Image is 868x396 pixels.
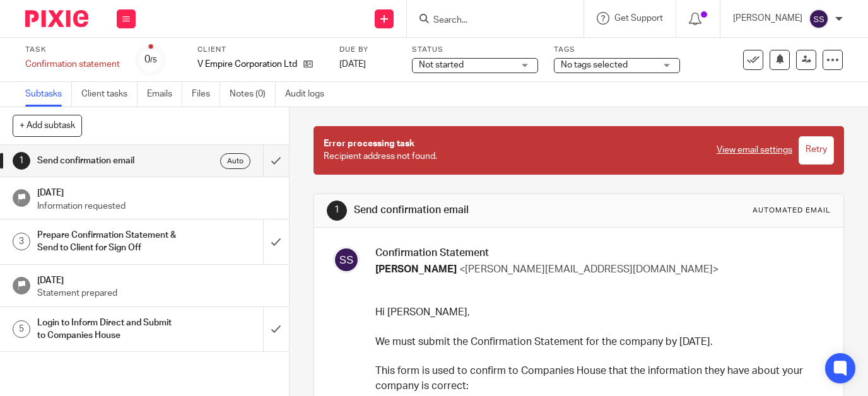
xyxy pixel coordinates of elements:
span: Error processing task [324,139,414,148]
span: No tags selected [561,61,628,69]
div: 1 [327,201,347,221]
p: This form is used to confirm to Companies House that the information they have about your company... [375,364,821,393]
a: Notes (0) [230,82,276,107]
h1: Login to Inform Direct and Submit to Companies House [37,313,179,346]
p: We must submit the Confirmation Statement for the company by [DATE]. [375,335,821,349]
img: svg%3E [809,9,829,29]
p: V Empire Corporation Ltd [197,58,297,71]
p: Statement prepared [37,287,276,300]
p: [PERSON_NAME] [733,12,802,25]
label: Status [412,45,538,55]
small: /5 [150,57,157,64]
h1: Send confirmation email [37,151,179,170]
a: Subtasks [25,82,72,107]
span: Get Support [614,14,663,23]
span: <[PERSON_NAME][EMAIL_ADDRESS][DOMAIN_NAME]> [459,264,718,274]
label: Tags [554,45,680,55]
a: Client tasks [81,82,138,107]
div: 1 [13,152,30,170]
a: Emails [147,82,182,107]
div: 0 [144,52,157,67]
div: Confirmation statement [25,58,120,71]
h3: Confirmation Statement [375,247,821,260]
div: 3 [13,233,30,250]
a: Files [192,82,220,107]
div: Auto [220,153,250,169]
h1: [DATE] [37,183,276,199]
a: Audit logs [285,82,334,107]
input: Retry [799,136,834,165]
p: Recipient address not found. [324,137,704,163]
p: Hi [PERSON_NAME], [375,305,821,320]
img: Pixie [25,10,88,27]
span: [PERSON_NAME] [375,264,457,274]
div: 5 [13,320,30,338]
span: [DATE] [339,60,366,69]
a: View email settings [717,144,792,156]
label: Due by [339,45,396,55]
label: Client [197,45,324,55]
span: Not started [419,61,464,69]
input: Search [432,15,546,26]
button: + Add subtask [13,115,82,136]
h1: Send confirmation email [354,204,606,217]
h1: [DATE] [37,271,276,287]
img: svg%3E [333,247,360,273]
p: Information requested [37,200,276,213]
label: Task [25,45,120,55]
div: Automated email [753,206,831,216]
h1: Prepare Confirmation Statement & Send to Client for Sign Off [37,226,179,258]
